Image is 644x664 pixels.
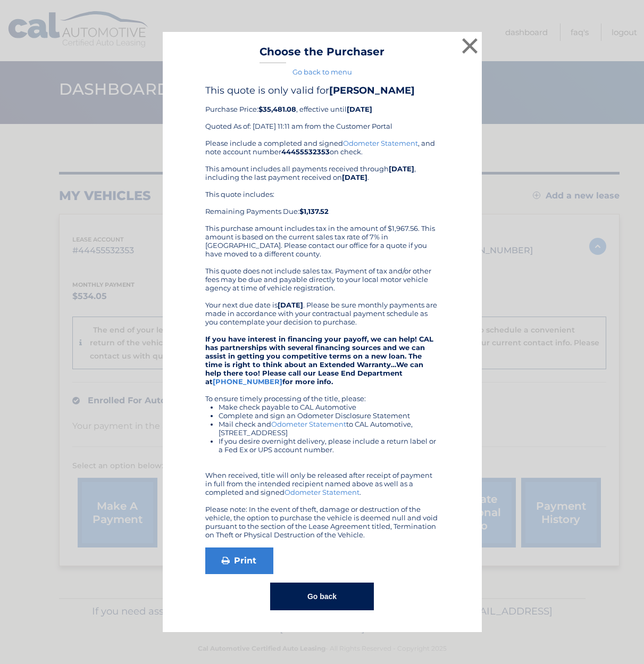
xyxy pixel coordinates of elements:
b: [PERSON_NAME] [329,85,415,96]
b: 44455532353 [281,147,330,156]
h4: This quote is only valid for [205,85,439,96]
li: Mail check and to CAL Automotive, [STREET_ADDRESS] [219,420,439,437]
div: Please include a completed and signed , and note account number on check. This amount includes al... [205,139,439,539]
li: If you desire overnight delivery, please include a return label or a Fed Ex or UPS account number. [219,437,439,454]
li: Complete and sign an Odometer Disclosure Statement [219,411,439,420]
div: This quote includes: Remaining Payments Due: This purchase amount includes tax in the amount of $... [205,190,439,258]
a: Odometer Statement [343,139,418,147]
a: Go back to menu [292,68,352,76]
button: × [459,35,481,56]
strong: If you have interest in financing your payoff, we can help! CAL has partnerships with several fin... [205,335,433,386]
h3: Choose the Purchaser [260,45,384,64]
button: Go back [270,583,374,610]
b: [DATE] [278,301,303,309]
b: [DATE] [347,105,372,113]
b: $1,137.52 [299,207,329,215]
b: $35,481.08 [258,105,296,113]
b: [DATE] [389,164,414,173]
b: [DATE] [342,173,367,181]
div: Purchase Price: , effective until Quoted As of: [DATE] 11:11 am from the Customer Portal [205,85,439,139]
a: Odometer Statement [271,420,346,428]
a: [PHONE_NUMBER] [213,377,282,386]
a: Odometer Statement [285,488,359,496]
a: Print [205,547,273,574]
li: Make check payable to CAL Automotive [219,403,439,411]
